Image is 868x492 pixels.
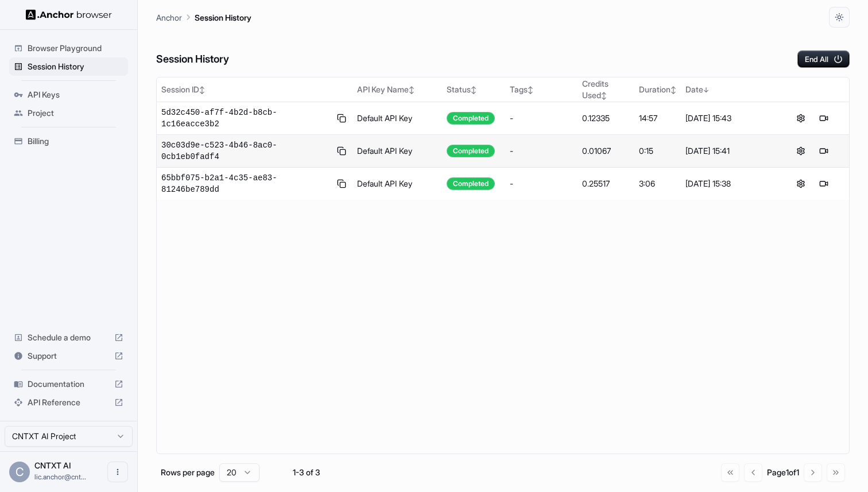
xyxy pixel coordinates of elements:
h6: Session History [156,51,229,68]
div: 0.12335 [582,113,630,124]
span: ↕ [199,86,205,94]
td: Default API Key [352,135,442,168]
div: [DATE] 15:43 [685,113,771,124]
span: Documentation [28,378,110,390]
span: ↓ [703,86,709,94]
button: Open menu [107,462,128,482]
p: Session History [195,11,251,24]
td: Default API Key [352,168,442,200]
div: 0.25517 [582,178,630,189]
div: Tags [510,84,573,95]
span: ↕ [671,86,676,94]
div: Date [685,84,771,95]
div: - [510,145,573,157]
div: Status [447,84,501,95]
div: API Key Name [357,84,437,95]
span: lic.anchor@cntxt.tech [34,472,86,481]
span: ↕ [601,91,607,100]
div: 14:57 [639,113,676,124]
nav: breadcrumb [156,11,251,24]
img: Anchor Logo [26,9,112,20]
div: Billing [9,132,128,150]
div: API Reference [9,393,128,412]
p: Rows per page [161,467,215,478]
div: Project [9,104,128,122]
span: ↕ [409,86,414,94]
span: Support [28,350,110,362]
div: 1-3 of 3 [278,467,335,478]
span: 65bbf075-b2a1-4c35-ae83-81246be789dd [161,172,330,195]
div: Completed [447,145,495,157]
div: - [510,178,573,189]
div: API Keys [9,86,128,104]
div: - [510,113,573,124]
div: 0.01067 [582,145,630,157]
span: API Reference [28,397,110,408]
p: Anchor [156,11,182,24]
div: Support [9,347,128,365]
div: Completed [447,177,495,190]
div: Duration [639,84,676,95]
div: [DATE] 15:41 [685,145,771,157]
span: ↕ [471,86,476,94]
span: Schedule a demo [28,332,110,343]
button: End All [797,51,850,68]
div: Session History [9,57,128,76]
div: Schedule a demo [9,328,128,347]
div: C [9,462,30,482]
div: Completed [447,112,495,125]
div: 3:06 [639,178,676,189]
div: Documentation [9,375,128,393]
span: Billing [28,135,123,147]
span: Project [28,107,123,119]
div: Browser Playground [9,39,128,57]
td: Default API Key [352,102,442,135]
span: 5d32c450-af7f-4b2d-b8cb-1c16eacce3b2 [161,107,330,130]
div: Credits Used [582,78,630,101]
span: API Keys [28,89,123,100]
span: 30c03d9e-c523-4b46-8ac0-0cb1eb0fadf4 [161,140,330,162]
span: CNTXT AI [34,460,71,470]
div: Page 1 of 1 [767,467,799,478]
span: Session History [28,61,123,72]
div: [DATE] 15:38 [685,178,771,189]
div: Session ID [161,84,348,95]
span: ↕ [528,86,533,94]
span: Browser Playground [28,42,123,54]
div: 0:15 [639,145,676,157]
